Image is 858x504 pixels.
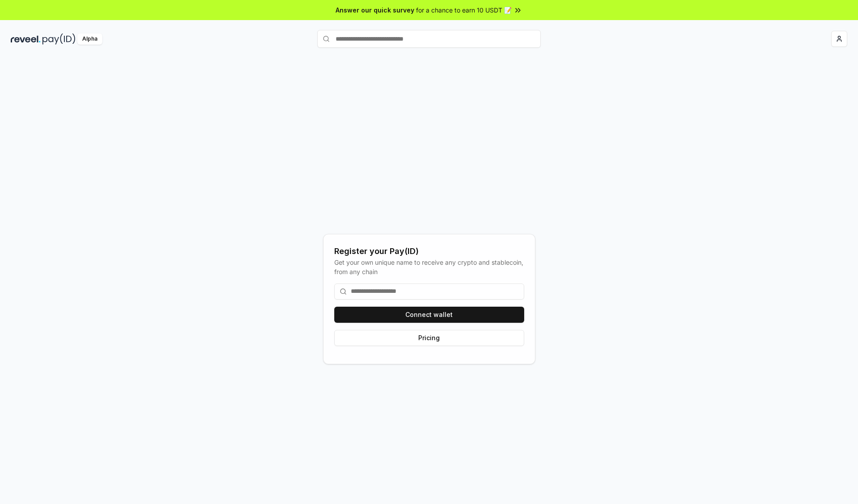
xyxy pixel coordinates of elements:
span: Answer our quick survey [336,5,414,15]
button: Connect wallet [334,307,524,323]
div: Register your Pay(ID) [334,245,524,258]
div: Alpha [77,33,102,45]
span: for a chance to earn 10 USDT 📝 [416,5,512,15]
img: pay_id [42,33,76,45]
img: reveel_dark [11,33,41,45]
button: Pricing [334,330,524,346]
div: Get your own unique name to receive any crypto and stablecoin, from any chain [334,258,524,276]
